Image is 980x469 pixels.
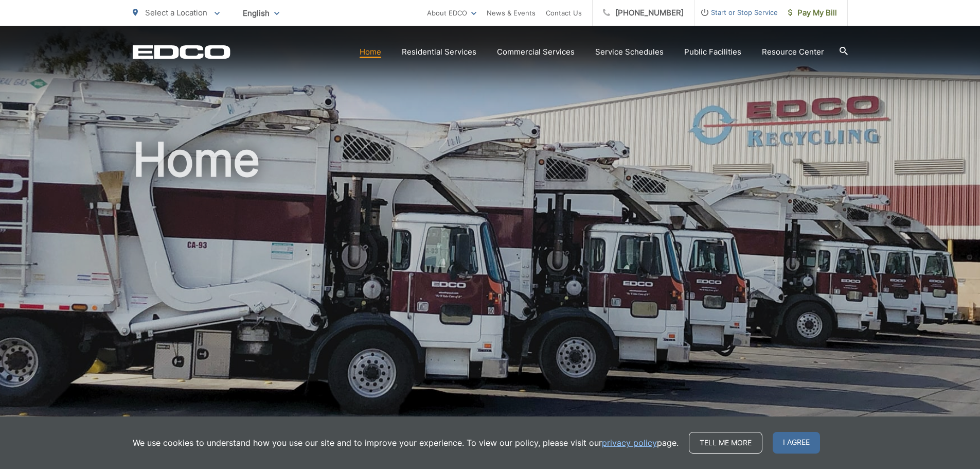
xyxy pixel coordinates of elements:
[546,7,582,19] a: Contact Us
[689,432,762,454] a: Tell me more
[133,45,230,59] a: EDCD logo. Return to the homepage.
[360,46,381,58] a: Home
[427,7,476,19] a: About EDCO
[595,46,664,58] a: Service Schedules
[402,46,476,58] a: Residential Services
[487,7,536,19] a: News & Events
[235,4,287,22] span: English
[762,46,824,58] a: Resource Center
[497,46,575,58] a: Commercial Services
[684,46,741,58] a: Public Facilities
[773,432,820,454] span: I agree
[133,134,848,460] h1: Home
[133,437,679,449] p: We use cookies to understand how you use our site and to improve your experience. To view our pol...
[602,437,657,449] a: privacy policy
[788,7,837,19] span: Pay My Bill
[145,8,207,18] span: Select a Location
